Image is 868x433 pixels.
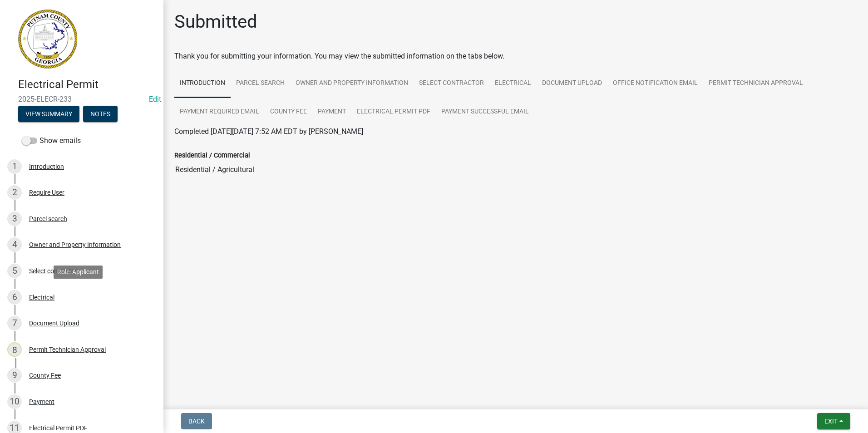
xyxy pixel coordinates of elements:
a: Electrical [489,69,537,98]
a: Owner and Property Information [290,69,414,98]
span: Back [188,418,205,425]
span: 2025-ELECR-233 [18,95,145,103]
a: Permit Technician Approval [703,69,809,98]
div: Role: Applicant [54,266,103,279]
wm-modal-confirm: Summary [18,111,79,118]
a: Introduction [174,69,231,98]
div: 7 [7,316,22,330]
a: Select contractor [414,69,489,98]
span: Completed [DATE][DATE] 7:52 AM EDT by [PERSON_NAME] [174,127,363,136]
button: View Summary [18,106,79,122]
h4: Electrical Permit [18,78,156,91]
div: Select contractor [29,268,77,274]
a: Document Upload [537,69,607,98]
a: Electrical Permit PDF [351,98,436,127]
div: 8 [7,342,22,357]
div: 4 [7,237,22,252]
img: Putnam County, Georgia [18,10,77,69]
div: Payment [29,399,54,405]
label: Residential / Commercial [174,153,250,159]
div: Require User [29,189,64,196]
div: Document Upload [29,320,79,326]
a: Parcel search [231,69,290,98]
div: 1 [7,159,22,174]
button: Notes [83,106,118,122]
div: 2 [7,185,22,200]
h1: Submitted [174,11,257,33]
a: Payment Required Email [174,98,265,127]
div: 5 [7,264,22,278]
div: Introduction [29,163,64,170]
div: 3 [7,212,22,226]
a: Payment Successful Email [436,98,534,127]
a: Payment [312,98,351,127]
button: Back [181,413,212,429]
button: Exit [817,413,850,429]
div: 10 [7,394,22,409]
a: County Fee [265,98,312,127]
div: County Fee [29,372,61,379]
div: Parcel search [29,216,67,222]
span: Exit [824,418,838,425]
a: Edit [149,95,161,103]
wm-modal-confirm: Notes [83,111,118,118]
div: Electrical Permit PDF [29,425,88,431]
div: Owner and Property Information [29,241,121,248]
div: 9 [7,368,22,383]
div: 6 [7,290,22,305]
div: Permit Technician Approval [29,346,106,353]
a: Office Notification Email [607,69,703,98]
wm-modal-confirm: Edit Application Number [149,95,161,103]
div: Electrical [29,294,54,300]
div: Thank you for submitting your information. You may view the submitted information on the tabs below. [174,51,857,62]
label: Show emails [22,135,81,146]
